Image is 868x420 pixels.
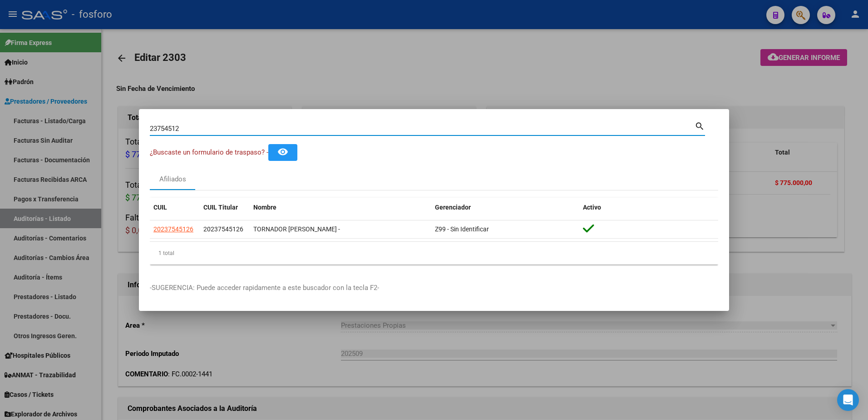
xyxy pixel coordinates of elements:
[253,224,428,235] div: TORNADOR [PERSON_NAME] -
[153,204,167,211] span: CUIL
[277,146,288,157] mat-icon: remove_red_eye
[153,225,193,233] span: 20237545126
[150,283,718,293] p: -SUGERENCIA: Puede acceder rapidamente a este buscador con la tecla F2-
[200,198,250,217] datatable-header-cell: CUIL Titular
[250,198,431,217] datatable-header-cell: Nombre
[435,225,489,233] span: Z99 - Sin Identificar
[203,225,243,233] span: 20237545126
[837,389,859,411] div: Open Intercom Messenger
[159,174,186,185] div: Afiliados
[431,198,579,217] datatable-header-cell: Gerenciador
[150,198,200,217] datatable-header-cell: CUIL
[150,148,268,156] span: ¿Buscaste un formulario de traspaso? -
[583,204,601,211] span: Activo
[203,204,238,211] span: CUIL Titular
[150,242,718,265] div: 1 total
[695,120,705,131] mat-icon: search
[253,204,276,211] span: Nombre
[579,198,718,217] datatable-header-cell: Activo
[435,204,471,211] span: Gerenciador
